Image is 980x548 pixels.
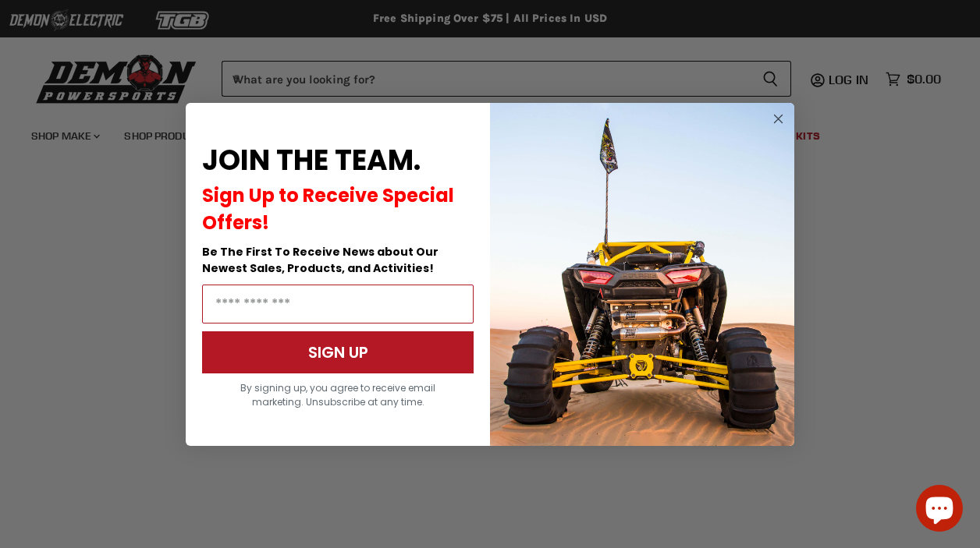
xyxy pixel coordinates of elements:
[240,381,435,408] span: By signing up, you agree to receive email marketing. Unsubscribe at any time.
[490,103,794,446] img: a9095488-b6e7-41ba-879d-588abfab540b.jpeg
[202,182,454,235] span: Sign Up to Receive Special Offers!
[202,331,474,373] button: SIGN UP
[202,244,439,276] span: Be The First To Receive News about Our Newest Sales, Products, and Activities!
[911,485,968,536] inbox-online-store-chat: Shopify online store chat
[202,140,421,180] span: JOIN THE TEAM.
[202,285,474,323] input: Email Address
[769,109,788,129] button: Close dialog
